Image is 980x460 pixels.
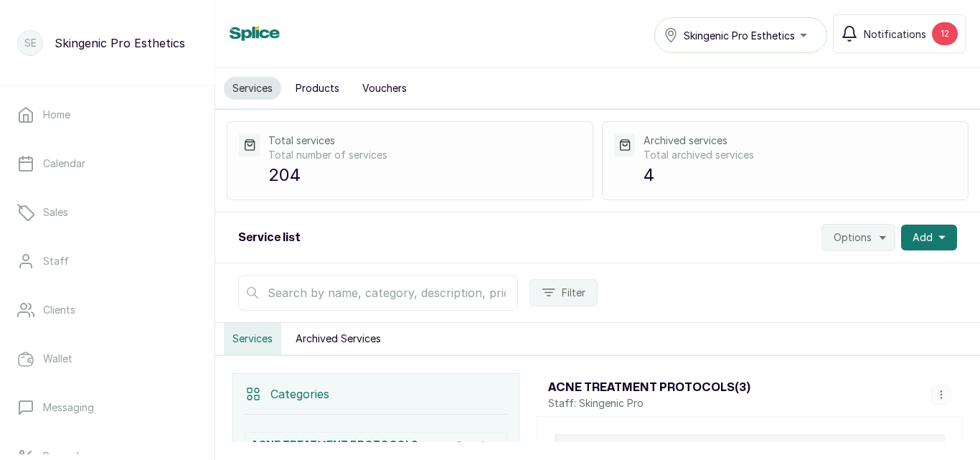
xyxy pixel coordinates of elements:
span: Skingenic Pro Esthetics [684,28,795,43]
h3: ACNE TREATMENT PROTOCOLS [251,438,418,453]
button: Skingenic Pro Esthetics [654,17,827,53]
p: Wallet [43,352,72,366]
button: Services [224,77,281,100]
p: 204 [268,162,581,188]
p: Sales [43,205,68,220]
a: Wallet [11,339,203,379]
button: Services [224,323,281,355]
p: Archived services [644,133,956,148]
button: Filter [529,279,598,306]
p: Home [43,108,70,122]
p: Skingenic Pro Esthetics [55,34,185,52]
p: SE [24,36,37,50]
a: Home [11,95,203,135]
p: Categories [270,385,329,403]
a: Sales [11,192,203,233]
p: Clients [43,303,75,317]
input: Search by name, category, description, price [238,275,518,311]
p: 3 services [456,438,501,453]
span: Add [913,230,933,245]
button: Archived Services [287,323,390,355]
p: Staff: Skingenic Pro [548,396,750,410]
a: Staff [11,241,203,281]
button: Products [287,77,348,100]
a: Messaging [11,388,203,428]
a: Calendar [11,144,203,184]
p: Total number of services [268,148,581,162]
button: Vouchers [354,77,415,100]
div: 12 [932,22,958,45]
p: Total archived services [644,148,956,162]
a: Clients [11,290,203,330]
p: Calendar [43,156,85,171]
p: 4 [644,162,956,188]
p: Messaging [43,400,94,415]
span: Options [834,230,872,245]
p: Staff [43,254,69,268]
button: Add [901,225,957,250]
p: Total services [268,133,581,148]
span: Notifications [864,27,926,42]
span: Filter [562,286,585,300]
button: Options [821,224,895,251]
button: Notifications12 [833,14,966,53]
h2: Service list [238,229,301,246]
h3: ACNE TREATMENT PROTOCOLS ( 3 ) [548,379,750,396]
